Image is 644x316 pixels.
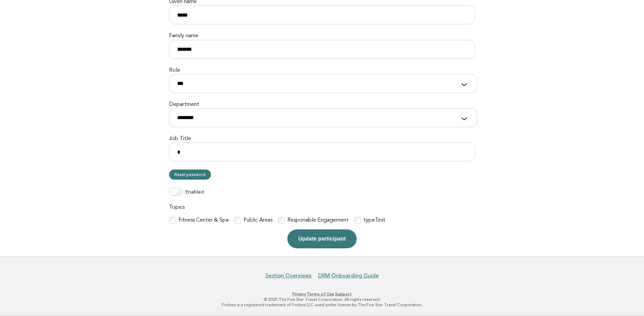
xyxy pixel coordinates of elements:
[115,297,529,302] p: © 2025 The Five Star Travel Corporation. All rights reserved.
[265,272,311,279] a: Section Overviews
[318,272,379,279] a: DRM Onboarding Guide
[335,292,352,296] a: Support
[307,292,334,296] a: Terms of Use
[115,302,529,308] p: Forbes is a registered trademark of Forbes LLC used under license by The Five Star Travel Corpora...
[287,229,356,248] button: Update participant
[115,291,529,297] p: · ·
[292,292,306,296] a: Privacy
